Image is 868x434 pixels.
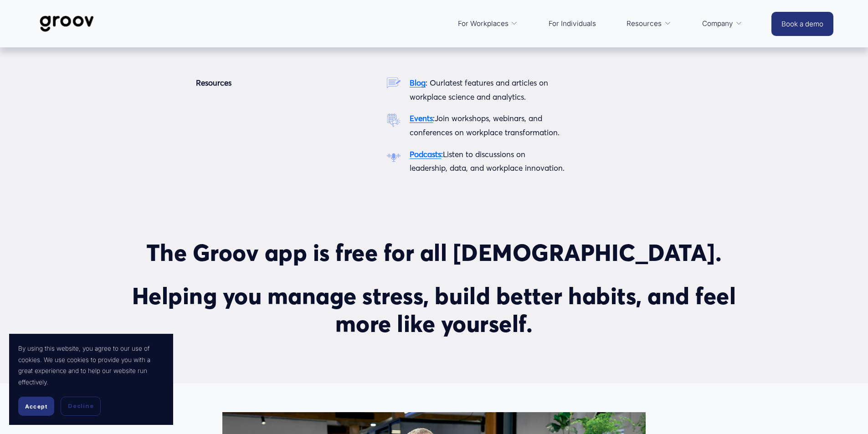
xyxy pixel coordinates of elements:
[458,17,508,30] span: For Workplaces
[622,13,676,35] a: folder dropdown
[453,13,523,35] a: folder dropdown
[410,112,565,139] p: Join workshops, webinars, and conferences on workplace transformation.
[410,148,565,175] p: Listen to discussions on leadership, data, and workplace innovation.
[25,403,47,410] span: Accept
[410,78,426,87] a: Blog
[426,78,443,87] span: : Our
[771,12,833,36] a: Book a demo
[18,397,54,416] button: Accept
[433,113,435,123] span: :
[441,149,443,159] strong: :
[410,76,565,104] p: latest features and articles on workplace science and analytics.
[9,334,173,425] section: Cookie banner
[35,9,99,39] img: Groov | Workplace Science Platform | Unlock Performance | Drive Results
[18,343,164,388] p: By using this website, you agree to our use of cookies. We use cookies to provide you with a grea...
[196,78,231,87] strong: Resources
[698,13,747,35] a: folder dropdown
[68,402,93,410] span: Decline
[702,17,733,30] span: Company
[544,13,601,35] a: For Individuals
[410,149,441,159] a: Podcasts
[627,17,662,30] span: Resources
[61,397,101,416] button: Decline
[410,113,433,123] a: Events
